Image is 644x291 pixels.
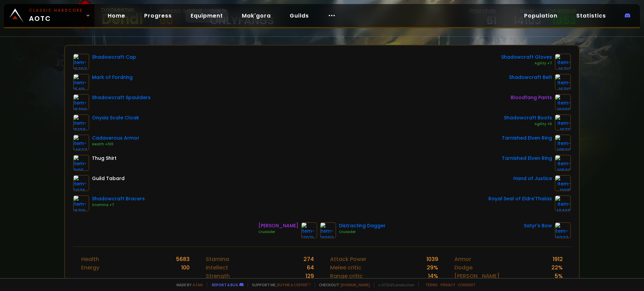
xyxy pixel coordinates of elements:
[504,121,552,127] div: Agility +5
[73,175,89,191] img: item-5976
[92,142,139,147] div: Health +100
[519,9,563,23] a: Population
[555,272,563,280] div: 5 %
[511,94,552,101] div: Bloodfang Pants
[555,94,571,110] img: item-16909
[258,222,298,229] div: [PERSON_NAME]
[315,282,370,287] span: Checkout
[307,263,314,272] div: 64
[501,54,552,61] div: Shadowcraft Gloves
[4,4,94,27] a: Classic HardcoreAOTC
[504,114,552,121] div: Shadowcraft Boots
[524,222,552,229] div: Satyr's Bow
[92,54,136,61] div: Shadowcraft Cap
[81,263,99,272] div: Energy
[29,7,83,13] small: Classic Hardcore
[92,195,145,202] div: Shadowcraft Bracers
[172,282,203,287] span: Made by
[454,263,473,272] div: Dodge
[206,272,230,280] div: Strength
[29,7,83,24] span: AOTC
[92,94,151,101] div: Shadowcraft Spaulders
[555,135,571,151] img: item-18500
[284,9,314,23] a: Guilds
[555,175,571,191] img: item-11815
[509,74,552,81] div: Shadowcraft Belt
[73,74,89,90] img: item-15411
[92,202,145,208] div: Stamina +7
[236,9,276,23] a: Mak'gora
[488,195,552,202] div: Royal Seal of Eldre'Thalas
[551,263,563,272] div: 22 %
[425,282,438,287] a: Terms
[427,263,438,272] div: 29 %
[258,229,298,235] div: Crusader
[330,263,361,272] div: Melee critic
[555,155,571,171] img: item-18500
[339,229,386,235] div: Crusader
[73,114,89,130] img: item-15138
[555,114,571,130] img: item-16711
[555,222,571,238] img: item-18323
[339,222,386,229] div: Distracting Dagger
[185,9,228,23] a: Equipment
[73,54,89,70] img: item-16707
[81,255,99,263] div: Health
[92,175,125,182] div: Guild Tabard
[92,114,139,121] div: Onyxia Scale Cloak
[73,155,89,171] img: item-2105
[454,255,471,263] div: Armor
[501,61,552,66] div: Agility +7
[206,255,229,263] div: Stamina
[441,282,455,287] a: Privacy
[555,54,571,70] img: item-16712
[92,74,133,81] div: Mark of Fordring
[73,135,89,151] img: item-14637
[305,272,314,280] div: 129
[428,272,438,280] div: 14 %
[341,282,370,287] a: [DOMAIN_NAME]
[212,282,238,287] a: Report a bug
[176,255,190,263] div: 5683
[426,255,438,263] div: 1039
[181,263,190,272] div: 100
[102,9,131,23] a: Home
[502,135,552,142] div: Tarnished Elven Ring
[320,222,336,238] img: item-18392
[139,9,177,23] a: Progress
[73,94,89,110] img: item-16708
[73,195,89,211] img: item-16710
[248,282,311,287] span: Support me,
[92,155,117,162] div: Thug Shirt
[330,272,363,280] div: Range critic
[571,9,611,23] a: Statistics
[555,74,571,90] img: item-16713
[277,282,311,287] a: Buy me a coffee
[193,282,203,287] a: a fan
[374,282,414,287] span: v. d752d5 - production
[301,222,317,238] img: item-17071
[458,282,476,287] a: Consent
[513,175,552,182] div: Hand of Justice
[330,255,366,263] div: Attack Power
[502,155,552,162] div: Tarnished Elven Ring
[92,135,139,142] div: Cadaverous Armor
[555,195,571,211] img: item-18465
[454,272,500,280] div: [PERSON_NAME]
[553,255,563,263] div: 1912
[303,255,314,263] div: 274
[206,263,228,272] div: Intellect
